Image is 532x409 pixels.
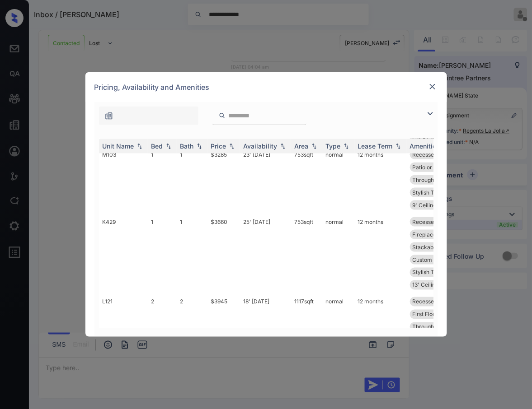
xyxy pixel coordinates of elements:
td: 23' [DATE] [240,146,291,214]
td: $3285 [207,146,240,214]
div: Availability [244,142,278,150]
td: 12 months [354,146,406,214]
td: normal [322,293,354,361]
td: $3660 [207,214,240,293]
img: icon-zuma [219,112,226,120]
td: 2 [148,293,177,361]
td: M103 [99,146,148,214]
div: Unit Name [103,142,134,150]
span: Stylish Tile Ba... [413,189,453,196]
div: Lease Term [358,142,393,150]
img: sorting [394,143,403,149]
img: sorting [227,143,236,149]
td: $3945 [207,293,240,361]
span: 13' Ceilings [413,282,442,288]
td: L121 [99,293,148,361]
td: 12 months [354,214,406,293]
div: Bath [180,142,194,150]
td: 1 [177,214,207,293]
td: K429 [99,214,148,293]
img: sorting [278,143,287,149]
div: Bed [151,142,163,150]
td: 1117 sqft [291,293,322,361]
td: 753 sqft [291,146,322,214]
div: Price [211,142,226,150]
span: Stylish Tile Ba... [413,269,453,276]
td: 1 [148,146,177,214]
td: normal [322,146,354,214]
td: normal [322,214,354,293]
img: sorting [164,143,173,149]
img: sorting [310,143,319,149]
img: close [428,82,437,91]
span: 9' Ceilings [413,202,439,209]
td: 1 [177,146,207,214]
span: Recessed Ceilin... [413,151,457,158]
span: Recessed Ceilin... [413,298,457,305]
span: Custom Cabinets [413,256,457,263]
td: 12 months [354,293,406,361]
td: 1 [148,214,177,293]
td: 18' [DATE] [240,293,291,361]
span: First Floor [413,311,438,318]
div: Pricing, Availability and Amenities [85,72,447,102]
span: Recessed Ceilin... [413,218,457,225]
td: 753 sqft [291,214,322,293]
span: Stackable Washe... [413,244,461,251]
img: sorting [135,143,144,149]
div: Amenities [410,142,440,150]
img: icon-zuma [425,108,436,119]
span: Throughout Plan... [413,177,459,183]
img: sorting [195,143,204,149]
td: 25' [DATE] [240,214,291,293]
span: Fireplace [413,231,437,238]
div: Area [295,142,309,150]
span: Patio or Balcon... [413,164,456,171]
td: 2 [177,293,207,361]
img: icon-zuma [104,112,113,121]
div: Type [326,142,341,150]
img: sorting [342,143,351,149]
span: Throughout Plan... [413,324,459,330]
